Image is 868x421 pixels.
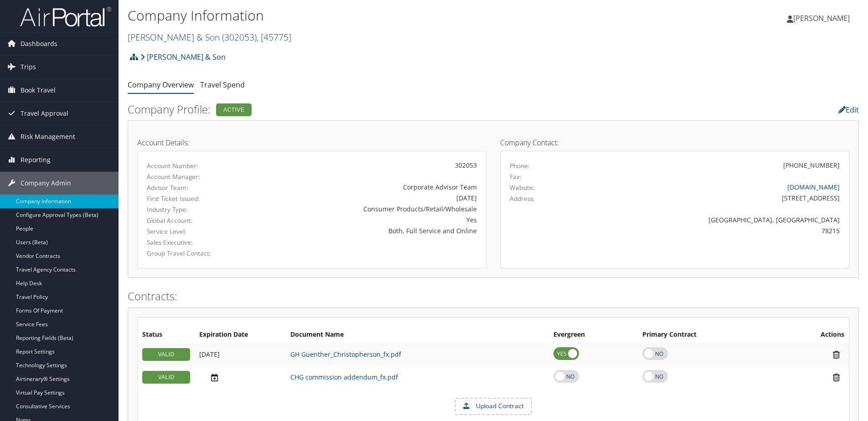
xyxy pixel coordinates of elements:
span: Travel Approval [21,102,68,125]
a: [PERSON_NAME] & Son [140,48,226,66]
div: Corporate Advisor Team [261,182,477,192]
h2: Contracts: [128,288,859,304]
span: , [ 45775 ] [257,31,291,43]
th: Document Name [286,327,549,343]
th: Expiration Date [195,327,286,343]
div: [STREET_ADDRESS] [596,193,840,203]
div: Both, Full Service and Online [261,226,477,236]
label: Account Number: [147,161,248,170]
h2: Company Profile: [128,102,610,117]
a: [DOMAIN_NAME] [787,183,840,191]
label: Advisor Team: [147,183,248,192]
div: VALID [142,348,190,361]
a: GH Guenther_Christopherson_fx.pdf [290,350,401,359]
a: [PERSON_NAME] [787,5,859,32]
span: Risk Management [21,125,75,148]
div: [PHONE_NUMBER] [783,160,840,170]
span: Company Admin [21,172,71,195]
i: Remove Contract [828,373,844,382]
th: Primary Contract [638,327,777,343]
a: Edit [838,105,859,115]
div: Add/Edit Date [199,350,281,359]
a: Company Overview [128,80,194,90]
div: [DATE] [261,193,477,203]
div: 78215 [596,226,840,236]
div: Consumer Products/Retail/Wholesale [261,204,477,214]
div: VALID [142,371,190,384]
label: Group Travel Contact: [147,249,248,258]
label: Address: [510,194,535,203]
a: [PERSON_NAME] & Son [128,31,291,43]
span: ( 302053 ) [222,31,257,43]
span: [PERSON_NAME] [793,13,850,23]
div: Active [216,103,252,116]
label: Sales Executive: [147,238,248,247]
span: Trips [21,56,36,78]
label: Upload Contract [456,399,531,414]
label: Account Manager: [147,172,248,181]
img: airportal-logo.png [20,6,111,27]
a: CHG commission addendum_fx.pdf [290,373,398,381]
i: Remove Contract [828,350,844,359]
a: Travel Spend [200,80,245,90]
div: 302053 [261,160,477,170]
span: Reporting [21,149,51,171]
span: Dashboards [21,32,57,55]
label: Website: [510,183,535,192]
label: Industry Type: [147,205,248,214]
label: Service Level: [147,227,248,236]
th: Actions [777,327,849,343]
th: Evergreen [549,327,638,343]
span: Book Travel [21,79,56,102]
label: First Ticket Issued: [147,194,248,203]
div: Yes [261,215,477,225]
h4: Account Details: [137,139,486,146]
span: [DATE] [199,350,220,359]
div: Add/Edit Date [199,373,281,382]
th: Status [138,327,195,343]
label: Global Account: [147,216,248,225]
h4: Company Contact: [500,139,849,146]
label: Fax: [510,172,522,181]
div: [GEOGRAPHIC_DATA], [GEOGRAPHIC_DATA] [596,215,840,225]
label: Phone: [510,161,530,170]
h1: Company Information [128,6,615,25]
